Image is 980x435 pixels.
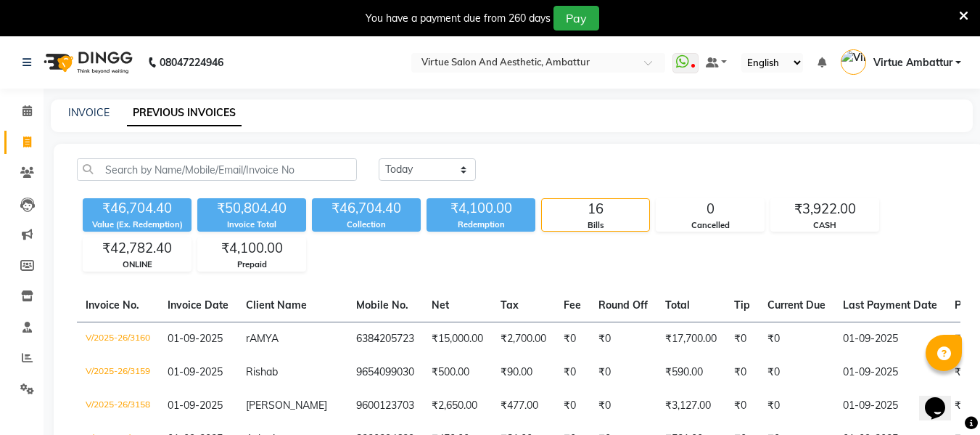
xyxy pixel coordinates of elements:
td: ₹2,650.00 [423,389,492,423]
td: ₹3,127.00 [656,389,725,423]
td: ₹0 [555,322,590,356]
span: [PERSON_NAME] [246,399,327,412]
div: Prepaid [198,259,305,271]
td: V/2025-26/3159 [77,356,159,389]
img: logo [37,42,136,83]
td: ₹90.00 [492,356,555,389]
div: Value (Ex. Redemption) [83,219,192,231]
div: You have a payment due from 260 days [366,11,551,26]
span: rAMYA [246,332,279,345]
td: ₹0 [590,356,656,389]
span: Round Off [598,298,648,312]
b: 08047224946 [160,42,223,83]
span: 01-09-2025 [168,332,223,345]
span: Last Payment Date [843,298,937,312]
span: Invoice Date [168,298,228,312]
div: Bills [542,219,649,232]
span: Current Due [767,298,825,312]
span: Tip [734,298,750,312]
div: Redemption [427,219,535,231]
td: ₹0 [759,356,834,389]
span: Invoice No. [86,298,139,312]
td: ₹0 [725,389,759,423]
span: Net [432,298,449,312]
div: ₹42,782.40 [83,238,191,259]
span: Tax [501,298,519,312]
span: 01-09-2025 [168,399,223,412]
div: 16 [542,199,649,219]
div: Cancelled [656,219,764,232]
td: ₹0 [759,322,834,356]
div: ₹4,100.00 [427,198,535,219]
div: ONLINE [83,259,191,271]
td: 6384205723 [347,322,423,356]
td: ₹0 [555,389,590,423]
span: 01-09-2025 [168,365,223,378]
td: ₹0 [555,356,590,389]
td: ₹17,700.00 [656,322,725,356]
td: 01-09-2025 [834,389,946,423]
td: ₹0 [590,389,656,423]
td: ₹0 [725,356,759,389]
span: Mobile No. [356,298,408,312]
input: Search by Name/Mobile/Email/Invoice No [77,158,357,181]
a: PREVIOUS INVOICES [127,100,242,126]
td: ₹0 [590,322,656,356]
span: Rishab [246,365,278,378]
div: ₹50,804.40 [197,198,306,219]
td: ₹500.00 [423,356,492,389]
td: 9600123703 [347,389,423,423]
img: Virtue Ambattur [841,49,866,75]
span: Fee [564,298,581,312]
td: ₹0 [725,322,759,356]
td: 01-09-2025 [834,322,946,356]
button: Pay [553,6,599,31]
span: Virtue Ambattur [873,55,952,70]
span: Client Name [246,298,307,312]
td: 01-09-2025 [834,356,946,389]
td: ₹0 [759,389,834,423]
td: ₹15,000.00 [423,322,492,356]
td: V/2025-26/3158 [77,389,159,423]
span: Total [665,298,690,312]
a: INVOICE [68,106,110,119]
td: ₹477.00 [492,389,555,423]
div: ₹46,704.40 [83,198,192,219]
div: ₹4,100.00 [198,238,305,259]
div: ₹46,704.40 [312,198,421,219]
div: 0 [656,199,764,219]
td: ₹590.00 [656,356,725,389]
iframe: chat widget [919,377,965,420]
div: Invoice Total [197,219,306,231]
td: V/2025-26/3160 [77,322,159,356]
div: CASH [771,219,878,232]
td: 9654099030 [347,356,423,389]
td: ₹2,700.00 [492,322,555,356]
div: ₹3,922.00 [771,199,878,219]
div: Collection [312,219,421,231]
